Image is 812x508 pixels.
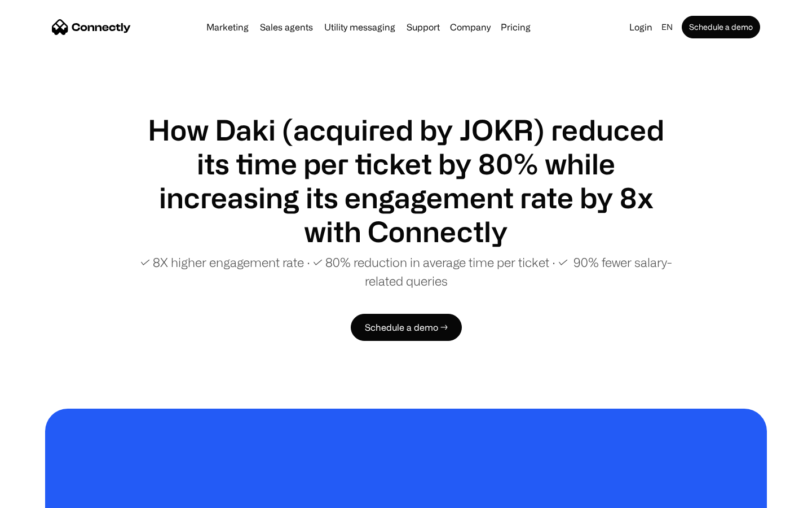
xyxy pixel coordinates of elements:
[450,19,491,35] div: Company
[255,23,317,32] a: Sales agents
[402,23,444,32] a: Support
[202,23,253,32] a: Marketing
[23,488,68,504] ul: Language list
[11,487,68,504] aside: Language selected: English
[351,314,462,341] a: Schedule a demo →
[682,16,760,38] a: Schedule a demo
[320,23,400,32] a: Utility messaging
[625,19,657,35] a: Login
[135,113,677,248] h1: How Daki (acquired by JOKR) reduced its time per ticket by 80% while increasing its engagement ra...
[661,19,673,35] div: en
[496,23,535,32] a: Pricing
[135,253,677,290] p: ✓ 8X higher engagement rate ∙ ✓ 80% reduction in average time per ticket ∙ ✓ 90% fewer salary-rel...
